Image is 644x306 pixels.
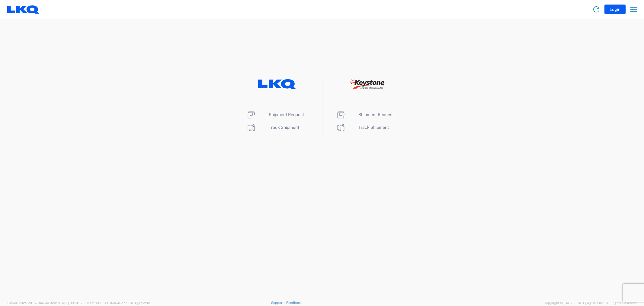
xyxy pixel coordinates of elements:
span: Track Shipment [358,125,389,130]
span: [DATE] 17:21:12 [127,301,150,305]
span: Server: 2025.20.0-734e5bc92d9 [7,301,83,305]
span: Shipment Request [358,112,394,117]
a: Track Shipment [336,125,389,130]
a: Feedback [286,301,302,304]
span: Shipment Request [269,112,304,117]
span: Client: 2025.20.0-e640dba [85,301,150,305]
span: Track Shipment [269,125,299,130]
button: Login [604,5,626,14]
span: Copyright © [DATE]-[DATE] Agistix Inc., All Rights Reserved [544,300,637,306]
a: Track Shipment [246,125,299,130]
a: Shipment Request [336,112,394,117]
a: Support [271,301,286,304]
span: [DATE] 09:51:07 [58,301,83,305]
a: Shipment Request [246,112,304,117]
